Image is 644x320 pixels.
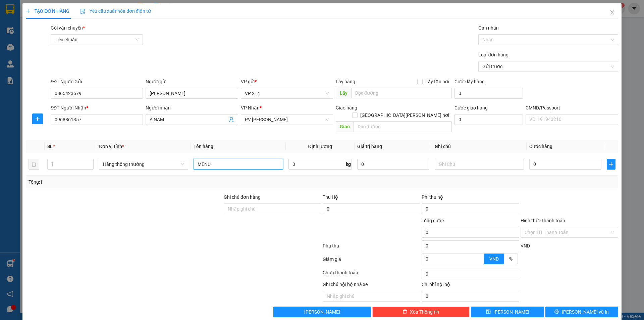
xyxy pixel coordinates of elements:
div: Người gửi [146,78,238,85]
span: Cước hàng [529,144,552,149]
span: VP 214 [245,88,329,98]
span: Lấy tận nơi [423,78,452,85]
button: deleteXóa Thông tin [372,307,470,317]
span: close [609,10,615,15]
span: [PERSON_NAME] [493,308,529,316]
button: Close [603,3,622,22]
button: save[PERSON_NAME] [471,307,544,317]
img: icon [80,9,86,14]
span: Định lượng [308,144,332,149]
span: plus [33,116,43,122]
input: Dọc đường [354,121,452,132]
input: Cước giao hàng [454,114,523,125]
div: Phụ thu [322,242,421,254]
span: Tiêu chuẩn [55,35,139,45]
span: Hàng thông thường [103,159,184,169]
span: % [509,256,513,262]
span: plus [26,9,31,13]
span: Lấy hàng [336,79,355,84]
button: plus [32,113,43,124]
span: save [486,309,491,315]
span: Giá trị hàng [357,144,382,149]
button: printer[PERSON_NAME] và In [545,307,618,317]
span: Gửi trước [482,61,614,72]
label: Hình thức thanh toán [521,218,565,223]
span: PV Gia Nghĩa [245,115,329,125]
input: 0 [357,159,429,170]
span: kg [345,159,352,170]
span: Lấy [336,88,351,98]
input: Dọc đường [351,88,452,98]
span: Tên hàng [194,144,213,149]
input: Nhập ghi chú [323,291,420,302]
span: [PERSON_NAME] [304,308,340,316]
div: Chưa thanh toán [322,269,421,281]
div: Giảm giá [322,256,421,267]
input: Ghi Chú [435,159,524,170]
span: Giao [336,121,354,132]
span: plus [607,162,615,167]
span: Xóa Thông tin [410,308,439,316]
div: Ghi chú nội bộ nhà xe [323,281,420,291]
span: VND [489,256,499,262]
input: Cước lấy hàng [454,88,523,99]
span: SL [47,144,53,149]
label: Cước lấy hàng [454,79,485,84]
button: [PERSON_NAME] [273,307,371,317]
input: Ghi chú đơn hàng [224,203,321,214]
span: delete [402,309,407,315]
div: SĐT Người Nhận [51,104,143,111]
span: Gói vận chuyển [51,25,85,31]
div: Phí thu hộ [422,193,519,203]
div: CMND/Passport [526,104,618,111]
div: SĐT Người Gửi [51,78,143,85]
div: Chi phí nội bộ [422,281,519,291]
span: Tổng cước [422,218,444,223]
span: VP Nhận [241,105,260,110]
span: Yêu cầu xuất hóa đơn điện tử [80,8,151,14]
span: user-add [229,117,234,122]
button: delete [29,159,39,170]
span: [GEOGRAPHIC_DATA][PERSON_NAME] nơi [358,111,452,119]
input: VD: Bàn, Ghế [194,159,283,170]
label: Cước giao hàng [454,105,488,110]
span: printer [554,309,559,315]
label: Ghi chú đơn hàng [224,194,261,200]
th: Ghi chú [432,140,527,153]
div: Tổng: 1 [29,178,249,186]
span: [PERSON_NAME] và In [562,308,609,316]
div: VP gửi [241,78,333,85]
span: VND [521,243,530,248]
button: plus [607,159,615,170]
label: Gán nhãn [478,25,499,31]
span: Giao hàng [336,105,357,110]
label: Loại đơn hàng [478,52,508,57]
div: Người nhận [146,104,238,111]
span: Thu Hộ [323,194,338,200]
span: Đơn vị tính [99,144,124,149]
span: TẠO ĐƠN HÀNG [26,8,69,14]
